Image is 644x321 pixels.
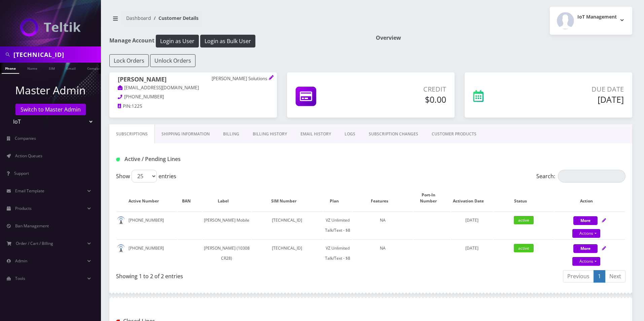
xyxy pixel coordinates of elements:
label: Show entries [116,170,176,183]
span: Companies [15,135,36,141]
h2: IoT Management [577,14,617,20]
a: Next [605,270,625,283]
td: [PERSON_NAME] (10308 CR28) [203,239,251,267]
th: Action: activate to sort column ascending [554,185,625,211]
a: Subscriptions [109,124,155,144]
a: Actions [572,229,600,238]
a: Billing [216,124,246,144]
td: [TECHNICAL_ID] [252,212,323,239]
span: Support [14,170,29,176]
input: Search: [558,170,625,183]
h1: Manage Account [109,35,366,47]
a: Login as User [154,37,200,44]
button: Login as Bulk User [200,35,255,47]
th: Label: activate to sort column ascending [203,185,251,211]
button: Login as User [156,35,199,47]
a: 1 [594,270,605,283]
a: Login as Bulk User [200,37,255,44]
button: Unlock Orders [150,54,195,67]
td: VZ Unlimited Talk/Text - $8 [323,212,352,239]
th: Status: activate to sort column ascending [494,185,554,211]
button: Lock Orders [109,54,149,67]
td: NA [353,212,413,239]
select: Showentries [132,170,157,183]
img: default.png [117,216,125,225]
td: [PERSON_NAME] Mobile [203,212,251,239]
td: [PHONE_NUMBER] [117,239,177,267]
span: Ban Management [15,223,49,229]
span: Order / Cart / Billing [16,240,53,246]
th: Plan: activate to sort column ascending [323,185,352,211]
a: LOGS [338,124,362,144]
li: Customer Details [151,14,199,22]
button: More [573,216,598,225]
a: Actions [572,257,600,266]
a: Phone [2,63,19,74]
td: VZ Unlimited Talk/Text - $8 [323,239,352,267]
a: SIM [45,63,58,73]
button: More [573,244,598,253]
h5: $0.00 [362,94,446,104]
a: [EMAIL_ADDRESS][DOMAIN_NAME] [118,85,199,91]
a: Switch to Master Admin [15,104,86,115]
h1: Overview [376,35,632,41]
nav: breadcrumb [109,11,366,30]
a: Company [84,63,106,73]
span: Products [15,205,32,211]
input: Search in Company [13,48,99,61]
span: 1225 [132,103,142,109]
span: Tools [15,276,25,281]
span: [PHONE_NUMBER] [124,94,164,100]
img: Active / Pending Lines [116,158,120,161]
a: CUSTOMER PRODUCTS [425,124,483,144]
a: Shipping Information [155,124,216,144]
th: Activation Date: activate to sort column ascending [451,185,493,211]
span: Email Template [15,188,44,194]
th: Active Number: activate to sort column ascending [117,185,177,211]
label: Search: [536,170,625,183]
a: Dashboard [126,15,151,21]
th: BAN: activate to sort column ascending [178,185,202,211]
a: Email [63,63,79,73]
a: EMAIL HISTORY [294,124,338,144]
td: NA [353,239,413,267]
p: Due Date [527,84,624,94]
p: Credit [362,84,446,94]
p: [PERSON_NAME] Solutions [212,76,269,82]
a: Name [24,63,41,73]
td: [TECHNICAL_ID] [252,239,323,267]
th: Features: activate to sort column ascending [353,185,413,211]
th: SIM Number: activate to sort column ascending [252,185,323,211]
div: Showing 1 to 2 of 2 entries [116,269,366,280]
h1: Active / Pending Lines [116,156,279,162]
td: [PHONE_NUMBER] [117,212,177,239]
span: Action Queues [15,153,42,159]
img: IoT [20,18,81,36]
span: Admin [15,258,27,264]
span: [DATE] [465,245,478,251]
span: active [514,216,534,224]
span: active [514,244,534,252]
h5: [DATE] [527,94,624,104]
img: default.png [117,244,125,253]
h1: [PERSON_NAME] [118,76,269,84]
button: IoT Management [550,7,632,35]
a: Billing History [246,124,294,144]
a: SUBSCRIPTION CHANGES [362,124,425,144]
th: Port-In Number: activate to sort column ascending [414,185,450,211]
span: [DATE] [465,217,478,223]
a: Previous [563,270,594,283]
a: PIN: [118,103,132,110]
